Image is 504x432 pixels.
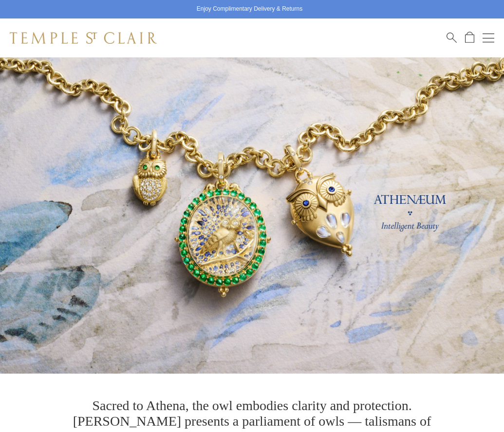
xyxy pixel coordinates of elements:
img: Temple St. Clair [10,32,157,44]
p: Enjoy Complimentary Delivery & Returns [197,4,302,14]
a: Open Shopping Bag [465,32,474,44]
a: Search [447,32,457,44]
button: Open navigation [483,32,494,44]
